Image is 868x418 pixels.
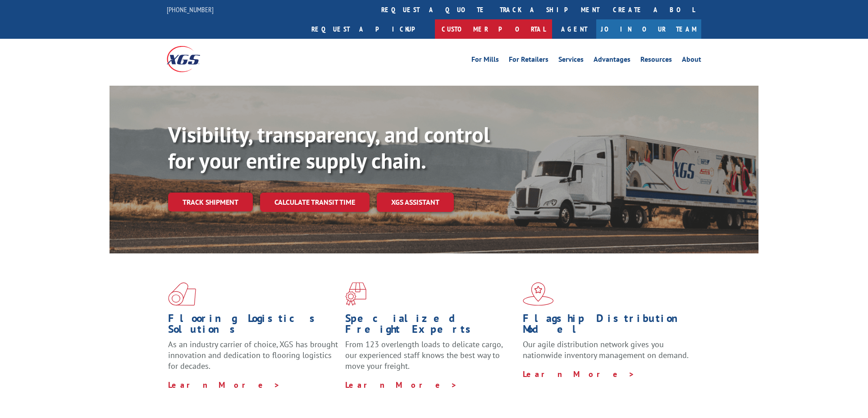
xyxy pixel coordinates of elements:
a: Agent [552,19,596,39]
a: For Mills [471,56,499,66]
a: Customer Portal [435,19,552,39]
p: From 123 overlength loads to delicate cargo, our experienced staff knows the best way to move you... [345,339,516,379]
h1: Flooring Logistics Solutions [168,313,338,339]
a: Request a pickup [305,19,435,39]
a: Join Our Team [596,19,701,39]
img: xgs-icon-total-supply-chain-intelligence-red [168,282,196,306]
img: xgs-icon-focused-on-flooring-red [345,282,366,306]
a: Resources [640,56,672,66]
a: [PHONE_NUMBER] [167,5,214,14]
a: Calculate transit time [260,193,370,212]
img: xgs-icon-flagship-distribution-model-red [523,282,554,306]
a: Learn More > [523,369,635,379]
span: Our agile distribution network gives you nationwide inventory management on demand. [523,339,689,360]
a: Advantages [594,56,630,66]
a: Learn More > [345,380,457,390]
a: About [682,56,701,66]
a: Learn More > [168,380,280,390]
a: Services [558,56,584,66]
a: For Retailers [509,56,548,66]
span: As an industry carrier of choice, XGS has brought innovation and dedication to flooring logistics... [168,339,338,371]
a: XGS ASSISTANT [377,193,454,212]
h1: Flagship Distribution Model [523,313,693,339]
a: Track shipment [168,193,253,211]
b: Visibility, transparency, and control for your entire supply chain. [168,120,490,175]
h1: Specialized Freight Experts [345,313,516,339]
